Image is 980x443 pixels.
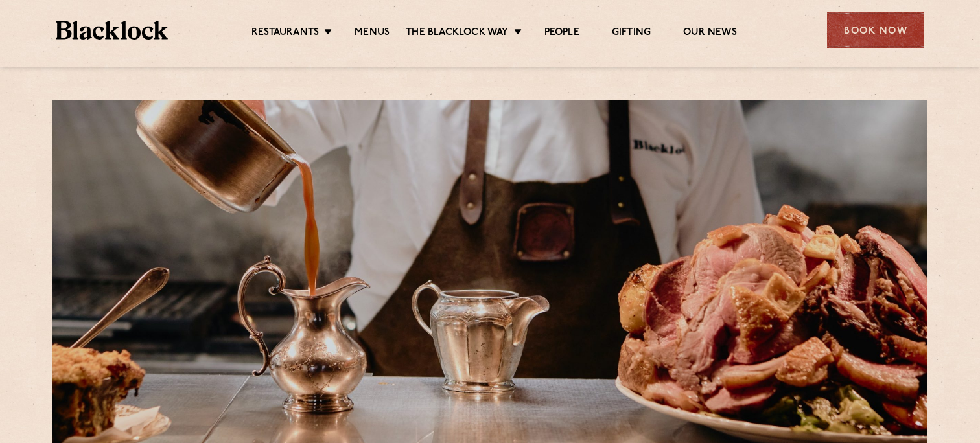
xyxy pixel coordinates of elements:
[406,27,508,41] a: The Blacklock Way
[355,27,390,41] a: Menus
[544,27,579,41] a: People
[612,27,651,41] a: Gifting
[251,27,319,41] a: Restaurants
[827,12,924,48] div: Book Now
[56,21,168,40] img: BL_Textured_Logo-footer-cropped.svg
[683,27,737,41] a: Our News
